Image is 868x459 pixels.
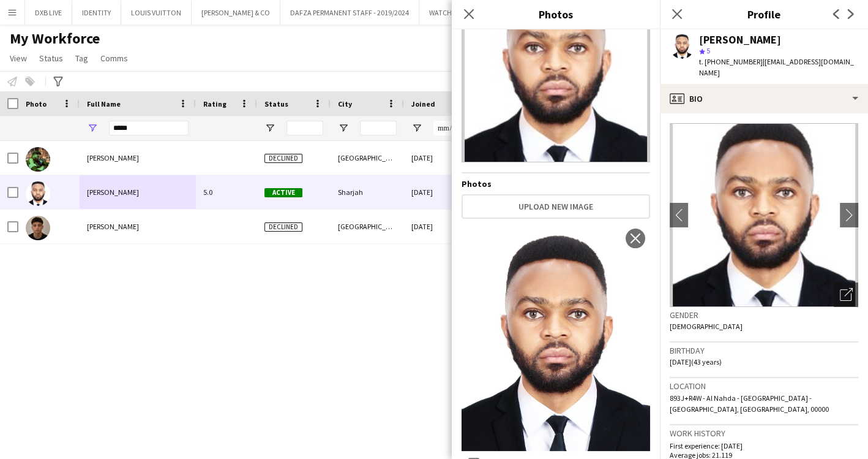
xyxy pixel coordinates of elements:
[706,46,710,55] span: 5
[264,222,302,232] span: Declined
[670,357,722,366] span: [DATE] (43 years)
[26,216,50,240] img: Mohammad Kram Aljairoudi
[452,6,660,22] h3: Photos
[121,1,192,25] button: LOUIS VUITTON
[203,99,226,108] span: Rating
[699,34,781,45] div: [PERSON_NAME]
[51,74,65,89] app-action-btn: Advanced filters
[462,194,650,219] button: Upload new image
[10,29,100,48] span: My Workforce
[834,283,858,307] div: Open photos pop-in
[26,99,47,108] span: Photo
[87,222,139,231] span: [PERSON_NAME]
[433,121,470,135] input: Joined Filter Input
[670,309,858,321] h3: Gender
[26,147,50,172] img: Jai Rose Seejo
[670,322,743,331] span: [DEMOGRAPHIC_DATA]
[670,345,858,356] h3: Birthday
[404,210,477,243] div: [DATE]
[196,175,257,209] div: 5.0
[264,154,302,163] span: Declined
[25,1,72,25] button: DXB LIVE
[699,57,763,66] span: t. [PHONE_NUMBER]
[34,50,68,66] a: Status
[70,50,93,66] a: Tag
[109,121,189,135] input: Full Name Filter Input
[264,99,288,108] span: Status
[419,1,507,25] button: WATCHBOX / SADDIQI
[670,428,858,439] h3: Work history
[10,53,27,64] span: View
[404,141,477,175] div: [DATE]
[192,1,280,25] button: [PERSON_NAME] & CO
[338,99,352,108] span: City
[87,188,139,197] span: [PERSON_NAME]
[5,50,32,66] a: View
[670,381,858,392] h3: Location
[87,99,121,108] span: Full Name
[286,121,323,135] input: Status Filter Input
[338,123,349,134] button: Open Filter Menu
[462,178,650,189] h4: Photos
[100,53,128,64] span: Comms
[26,181,50,206] img: Jairo Mwanza
[264,188,302,197] span: Active
[75,53,88,64] span: Tag
[660,6,868,22] h3: Profile
[670,393,829,414] span: 893J+R4W - Al Nahda - [GEOGRAPHIC_DATA] - [GEOGRAPHIC_DATA], [GEOGRAPHIC_DATA], 00000
[331,210,404,243] div: [GEOGRAPHIC_DATA]
[95,50,133,66] a: Comms
[411,99,435,108] span: Joined
[670,441,858,450] p: First experience: [DATE]
[404,175,477,209] div: [DATE]
[331,175,404,209] div: Sharjah
[660,84,868,113] div: Bio
[670,123,858,307] img: Crew avatar or photo
[411,123,422,134] button: Open Filter Menu
[87,123,98,134] button: Open Filter Menu
[39,53,63,64] span: Status
[264,123,275,134] button: Open Filter Menu
[72,1,121,25] button: IDENTITY
[699,57,854,77] span: | [EMAIL_ADDRESS][DOMAIN_NAME]
[87,153,139,162] span: [PERSON_NAME]
[331,141,404,175] div: [GEOGRAPHIC_DATA]
[462,224,650,450] img: Crew photo 460799
[360,121,397,135] input: City Filter Input
[280,1,419,25] button: DAFZA PERMANENT STAFF - 2019/2024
